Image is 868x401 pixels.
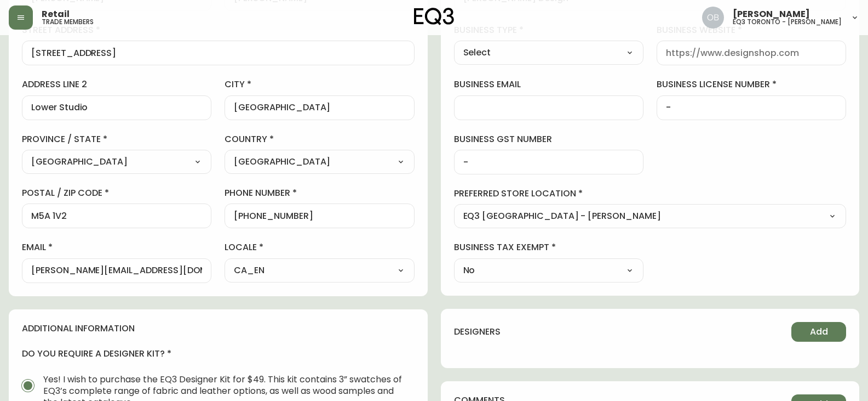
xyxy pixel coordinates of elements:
label: business gst number [454,133,643,145]
h4: designers [454,326,501,338]
span: [PERSON_NAME] [733,10,810,19]
span: Retail [42,10,70,19]
label: email [22,241,211,253]
img: logo [414,8,455,25]
label: business tax exempt [454,241,643,253]
span: Add [810,326,828,338]
label: province / state [22,133,211,145]
label: phone number [225,187,414,199]
input: https://www.designshop.com [666,48,837,58]
label: business email [454,78,643,91]
h4: additional information [22,323,415,335]
label: postal / zip code [22,187,211,199]
label: address line 2 [22,78,211,91]
h4: do you require a designer kit? [22,348,415,360]
label: preferred store location [454,188,847,200]
label: country [225,133,414,145]
h5: eq3 toronto - [PERSON_NAME] [733,19,842,25]
button: Add [791,322,846,342]
h5: trade members [42,19,94,25]
label: locale [225,241,414,253]
img: 8e0065c524da89c5c924d5ed86cfe468 [702,7,724,29]
label: business license number [657,78,846,91]
label: city [225,78,414,91]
